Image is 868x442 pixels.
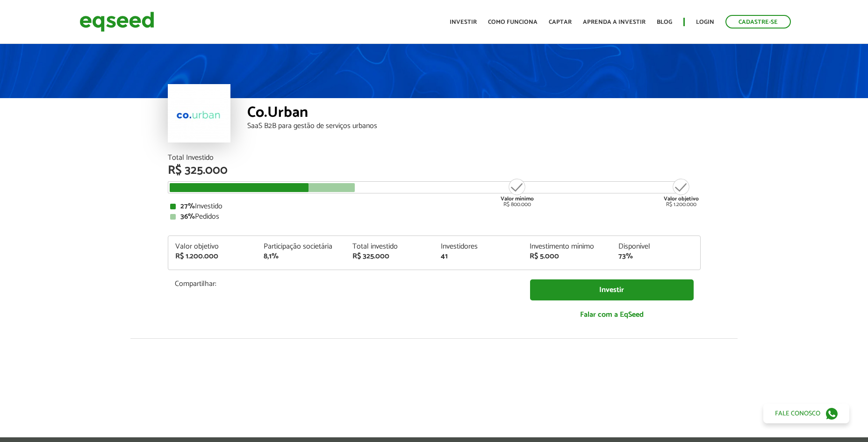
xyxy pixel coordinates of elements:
[664,194,699,203] strong: Valor objetivo
[530,243,604,250] div: Investimento mínimo
[618,253,693,260] div: 73%
[170,213,698,221] div: Pedidos
[180,200,195,213] strong: 27%
[696,19,714,25] a: Login
[549,19,572,25] a: Captar
[618,243,693,250] div: Disponível
[725,15,791,29] a: Cadastre-se
[500,178,535,207] div: R$ 800.000
[530,253,604,260] div: R$ 5.000
[175,243,250,250] div: Valor objetivo
[264,243,338,250] div: Participação societária
[168,164,701,177] div: R$ 325.000
[247,122,701,130] div: SaaS B2B para gestão de serviços urbanos
[657,19,672,25] a: Blog
[450,19,477,25] a: Investir
[175,279,516,288] p: Compartilhar:
[530,305,694,324] a: Falar com a EqSeed
[530,279,694,300] a: Investir
[175,253,250,260] div: R$ 1.200.000
[441,253,516,260] div: 41
[170,203,698,210] div: Investido
[441,243,516,250] div: Investidores
[352,253,427,260] div: R$ 325.000
[763,404,849,423] a: Fale conosco
[488,19,538,25] a: Como funciona
[583,19,646,25] a: Aprenda a investir
[664,178,699,207] div: R$ 1.200.000
[79,9,154,34] img: EqSeed
[501,194,534,203] strong: Valor mínimo
[168,154,701,162] div: Total Investido
[247,105,701,122] div: Co.Urban
[352,243,427,250] div: Total investido
[264,253,338,260] div: 8,1%
[180,210,195,223] strong: 36%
